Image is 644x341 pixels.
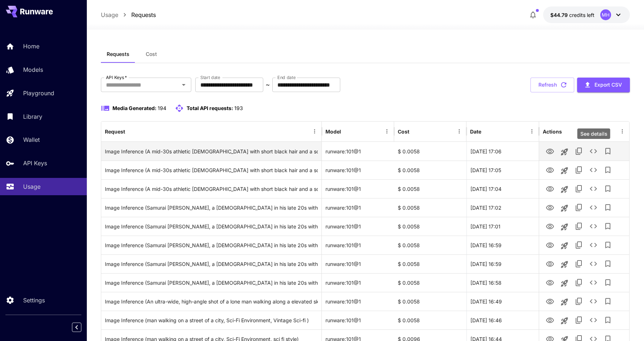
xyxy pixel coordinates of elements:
[557,257,572,272] button: Launch in playground
[322,179,394,198] div: runware:101@1
[557,182,572,197] button: Launch in playground
[394,217,466,236] div: $ 0.0058
[322,198,394,217] div: runware:101@1
[131,10,156,19] a: Requests
[105,128,125,135] div: Request
[466,236,539,254] div: 27 Sep, 2025 16:59
[601,257,615,271] button: Add to library
[572,182,586,196] button: Copy TaskUUID
[572,200,586,215] button: Copy TaskUUID
[586,257,601,271] button: See details
[466,311,539,329] div: 27 Sep, 2025 16:46
[557,220,572,234] button: Launch in playground
[398,128,409,135] div: Cost
[322,161,394,179] div: runware:101@1
[101,10,118,19] p: Usage
[23,65,43,74] p: Models
[543,144,557,158] button: View
[187,105,233,111] span: Total API requests:
[572,219,586,233] button: Copy TaskUUID
[322,142,394,161] div: runware:101@1
[466,198,539,217] div: 27 Sep, 2025 17:02
[101,10,156,19] nav: breadcrumb
[557,145,572,159] button: Launch in playground
[322,292,394,311] div: runware:101@1
[586,219,601,233] button: See details
[410,126,420,136] button: Sort
[105,274,318,292] div: Click to copy prompt
[572,275,586,290] button: Copy TaskUUID
[466,273,539,292] div: 27 Sep, 2025 16:58
[557,201,572,215] button: Launch in playground
[550,11,594,19] div: $44.78774
[105,292,318,311] div: Click to copy prompt
[543,237,557,252] button: View
[586,294,601,309] button: See details
[342,126,352,136] button: Sort
[105,142,318,161] div: Click to copy prompt
[543,294,557,309] button: View
[557,239,572,253] button: Launch in playground
[322,254,394,273] div: runware:101@1
[234,105,243,111] span: 193
[394,161,466,179] div: $ 0.0058
[577,128,610,139] div: See details
[572,313,586,327] button: Copy TaskUUID
[394,198,466,217] div: $ 0.0058
[601,182,615,196] button: Add to library
[572,257,586,271] button: Copy TaskUUID
[482,126,492,136] button: Sort
[543,219,557,233] button: View
[572,144,586,158] button: Copy TaskUUID
[23,89,54,97] p: Playground
[454,126,464,136] button: Menu
[23,159,47,167] p: API Keys
[77,321,87,334] div: Collapse sidebar
[158,105,166,111] span: 194
[572,294,586,309] button: Copy TaskUUID
[322,217,394,236] div: runware:101@1
[266,80,270,89] p: ~
[322,311,394,329] div: runware:101@1
[466,161,539,179] div: 27 Sep, 2025 17:05
[322,273,394,292] div: runware:101@1
[617,126,627,136] button: Menu
[105,255,318,273] div: Click to copy prompt
[601,144,615,158] button: Add to library
[105,180,318,198] div: Click to copy prompt
[72,323,81,332] button: Collapse sidebar
[394,179,466,198] div: $ 0.0058
[179,80,189,90] button: Open
[394,142,466,161] div: $ 0.0058
[543,162,557,177] button: View
[543,200,557,215] button: View
[601,163,615,177] button: Add to library
[105,198,318,217] div: Click to copy prompt
[322,236,394,254] div: runware:101@1
[543,6,630,23] button: $44.78774MH
[105,217,318,236] div: Click to copy prompt
[310,126,320,136] button: Menu
[601,219,615,233] button: Add to library
[572,163,586,177] button: Copy TaskUUID
[586,313,601,327] button: See details
[466,292,539,311] div: 27 Sep, 2025 16:49
[105,236,318,254] div: Click to copy prompt
[557,276,572,290] button: Launch in playground
[466,217,539,236] div: 27 Sep, 2025 17:01
[543,275,557,290] button: View
[577,78,630,92] button: Export CSV
[146,51,157,57] span: Cost
[106,74,127,80] label: API Keys
[601,275,615,290] button: Add to library
[569,12,594,18] span: credits left
[23,112,42,121] p: Library
[557,163,572,178] button: Launch in playground
[105,311,318,329] div: Click to copy prompt
[557,295,572,309] button: Launch in playground
[527,126,537,136] button: Menu
[586,163,601,177] button: See details
[572,238,586,252] button: Copy TaskUUID
[586,182,601,196] button: See details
